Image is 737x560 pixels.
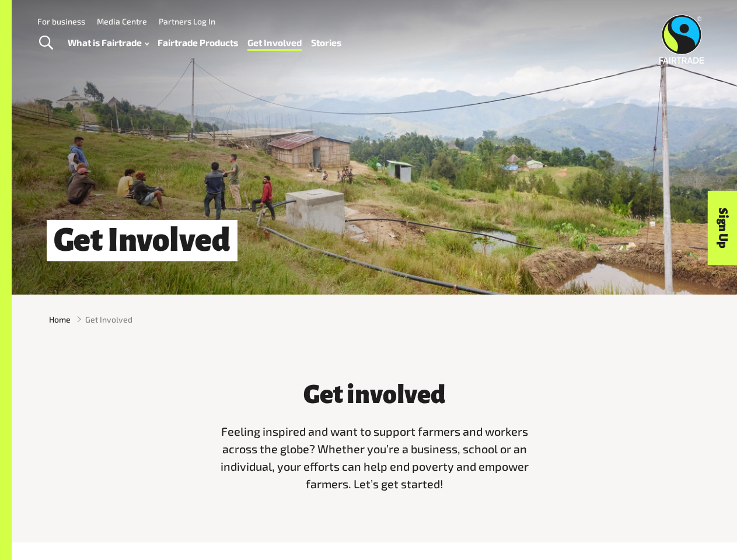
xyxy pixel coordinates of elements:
[37,16,85,26] a: For business
[97,16,147,26] a: Media Centre
[68,34,149,51] a: What is Fairtrade
[32,29,60,58] a: Toggle Search
[215,381,534,409] h3: Get involved
[221,424,529,490] span: Feeling inspired and want to support farmers and workers across the globe? Whether you’re a busin...
[158,34,238,51] a: Fairtrade Products
[85,313,132,325] span: Get Involved
[247,34,302,51] a: Get Involved
[47,220,237,261] h1: Get Involved
[159,16,215,26] a: Partners Log In
[659,15,704,64] img: Fairtrade Australia New Zealand logo
[49,313,71,325] a: Home
[311,34,341,51] a: Stories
